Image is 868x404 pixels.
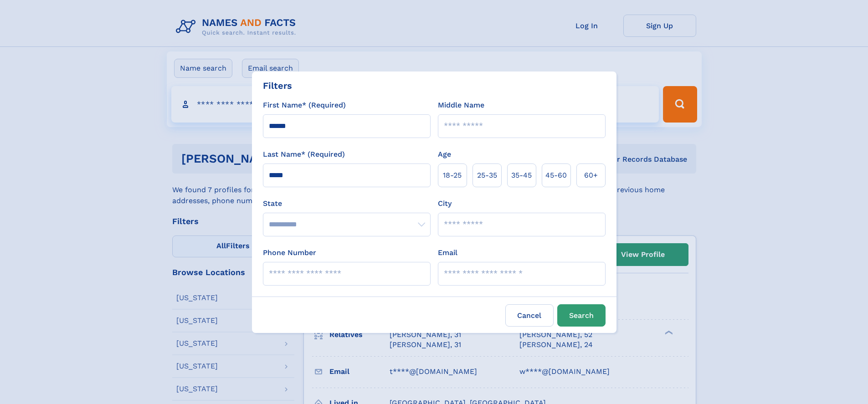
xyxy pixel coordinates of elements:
span: 45‑60 [545,170,567,181]
div: Filters [263,79,292,92]
span: 25‑35 [477,170,497,181]
label: Email [438,247,457,258]
span: 60+ [584,170,598,181]
label: City [438,198,452,209]
label: Middle Name [438,100,484,111]
label: Phone Number [263,247,316,258]
label: Last Name* (Required) [263,149,345,160]
label: First Name* (Required) [263,100,346,111]
span: 35‑45 [511,170,532,181]
label: Age [438,149,451,160]
span: 18‑25 [443,170,462,181]
label: State [263,198,431,209]
label: Cancel [505,304,554,327]
button: Search [557,304,606,327]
